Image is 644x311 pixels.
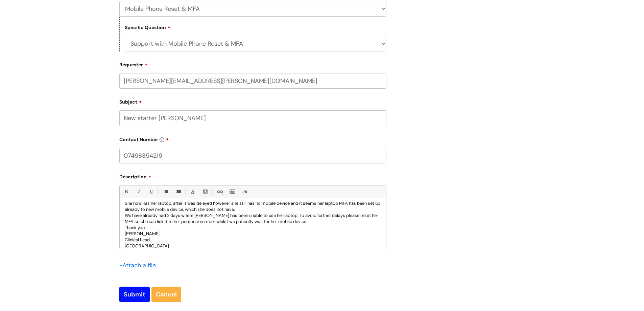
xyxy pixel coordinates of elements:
[228,187,236,196] a: Insert Image...
[122,187,130,196] a: Bold (Ctrl-B)
[201,187,209,196] a: Back Color
[125,243,381,249] p: [GEOGRAPHIC_DATA]
[160,137,164,142] img: info-icon.svg
[119,260,160,271] div: Attach a file
[119,261,122,269] span: +
[125,24,171,30] label: Specific Question
[151,287,181,302] a: Cancel
[215,187,224,196] a: Link
[125,231,381,237] p: [PERSON_NAME]
[119,60,386,68] label: Requester
[125,200,381,213] p: She now has her laptop, after it was delayed however she still has no mobile device and it seems ...
[119,172,386,180] label: Description
[125,237,381,243] p: Clinical Lead
[147,187,155,196] a: Underline(Ctrl-U)
[188,187,197,196] a: Font Color
[119,97,386,105] label: Subject
[134,187,143,196] a: Italic (Ctrl-I)
[125,225,381,231] p: Thank you
[119,134,386,142] label: Contact Number
[119,73,386,89] input: Email
[174,187,182,196] a: 1. Ordered List (Ctrl-Shift-8)
[119,287,150,302] input: Submit
[161,187,170,196] a: • Unordered List (Ctrl-Shift-7)
[125,213,381,225] p: We have already had 2 days where [PERSON_NAME] has been unable to use her laptop. To avoid furthe...
[240,187,249,196] a: Remove formatting (Ctrl-\)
